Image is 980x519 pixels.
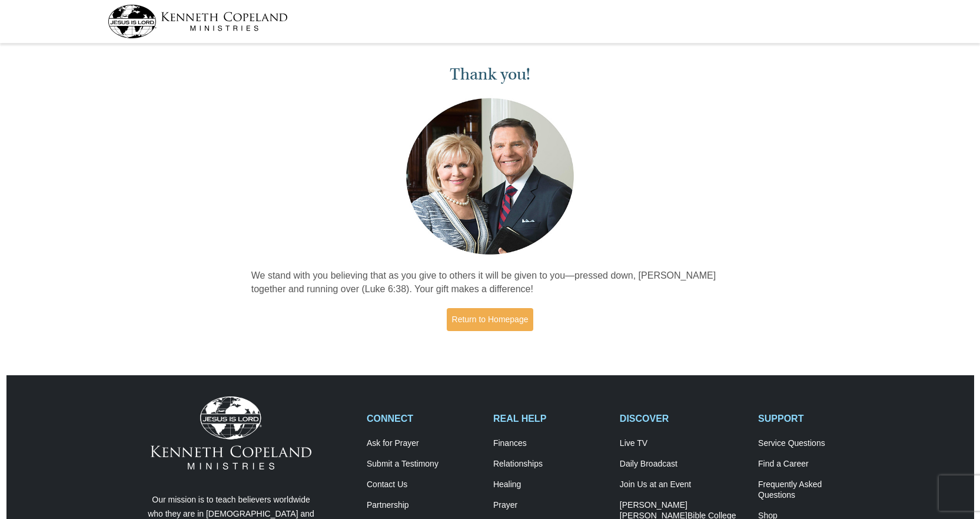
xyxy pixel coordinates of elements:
img: Kenneth Copeland Ministries [151,396,311,470]
img: Kenneth and Gloria [403,95,577,257]
img: kcm-header-logo.svg [108,5,288,38]
h2: DISCOVER [620,413,746,424]
a: Find a Career [758,459,872,470]
h2: CONNECT [367,413,481,424]
a: Service Questions [758,438,872,449]
a: Contact Us [367,480,481,490]
a: Relationships [493,459,607,470]
a: Prayer [493,500,607,511]
a: Join Us at an Event [620,480,746,490]
a: Return to Homepage [447,308,534,331]
a: Daily Broadcast [620,459,746,470]
p: We stand with you believing that as you give to others it will be given to you—pressed down, [PER... [251,269,729,296]
a: Ask for Prayer [367,438,481,449]
h2: SUPPORT [758,413,872,424]
a: Live TV [620,438,746,449]
a: Healing [493,480,607,490]
a: Submit a Testimony [367,459,481,470]
a: Partnership [367,500,481,511]
h2: REAL HELP [493,413,607,424]
a: Frequently AskedQuestions [758,480,872,501]
h1: Thank you! [251,65,729,84]
a: Finances [493,438,607,449]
